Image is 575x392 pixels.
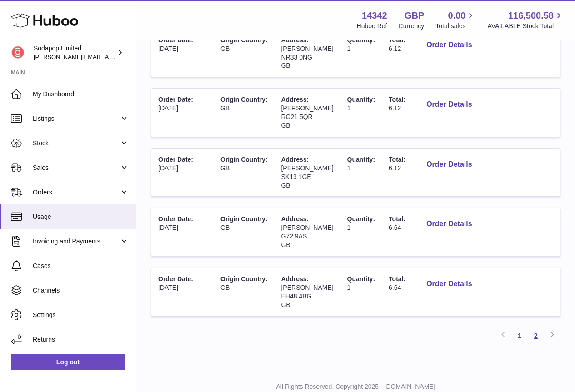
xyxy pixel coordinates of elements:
td: GB [214,89,274,137]
td: GB [214,268,274,316]
td: 1 [340,149,382,197]
button: Order Details [419,215,479,233]
button: Order Details [419,36,479,55]
span: Quantity: [347,275,375,283]
span: Total sales [435,22,476,30]
span: 6.64 [389,224,401,231]
span: G72 9AS [281,233,307,240]
span: Quantity: [347,215,375,223]
span: GB [281,301,290,308]
span: Quantity: [347,36,375,44]
td: GB [214,208,274,256]
span: 6.12 [389,164,401,172]
span: Order Date: [158,36,193,44]
span: Stock [33,139,120,148]
span: Total: [389,156,405,163]
span: Total: [389,36,405,44]
span: [PERSON_NAME] [281,104,333,112]
span: Address: [281,156,309,163]
td: [DATE] [151,208,200,256]
span: Sales [33,164,120,172]
a: 1 [511,327,528,344]
span: Order Date: [158,215,193,223]
span: Total: [389,96,405,103]
span: 0.00 [448,10,466,22]
td: [DATE] [151,89,200,137]
span: [PERSON_NAME] [281,284,333,291]
button: Order Details [419,275,479,293]
span: Order Date: [158,275,193,283]
span: 6.12 [389,104,401,112]
div: Currency [399,22,425,30]
td: 1 [340,208,382,256]
a: 0.00 Total sales [435,10,476,30]
span: RG21 5QR [281,113,312,120]
span: NR33 0NG [281,54,312,61]
span: [PERSON_NAME] [281,224,333,231]
span: Invoicing and Payments [33,237,120,246]
strong: 14342 [362,10,387,22]
span: [PERSON_NAME] [281,45,333,52]
div: Huboo Ref [357,22,387,30]
span: Origin Country: [220,96,267,103]
a: 116,500.58 AVAILABLE Stock Total [487,10,564,30]
span: [PERSON_NAME][EMAIL_ADDRESS][DOMAIN_NAME] [34,53,182,60]
span: 6.12 [389,45,401,52]
span: Address: [281,215,309,223]
img: david@sodapop-audio.co.uk [11,46,25,60]
td: [DATE] [151,149,200,197]
span: Listings [33,114,120,123]
td: [DATE] [151,268,200,316]
span: Channels [33,286,129,295]
span: GB [281,122,290,129]
button: Order Details [419,155,479,174]
strong: GBP [405,10,424,22]
span: 116,500.58 [508,10,554,22]
span: Address: [281,275,309,283]
span: My Dashboard [33,90,129,99]
span: Settings [33,311,129,319]
span: Order Date: [158,156,193,163]
span: AVAILABLE Stock Total [487,22,564,30]
td: GB [214,29,274,77]
span: SK13 1GE [281,173,311,180]
button: Order Details [419,95,479,114]
span: Returns [33,335,129,344]
span: GB [281,62,290,69]
span: Cases [33,262,129,270]
span: GB [281,241,290,248]
div: Sodapop Limited [34,44,115,61]
span: Origin Country: [220,275,267,283]
span: Origin Country: [220,215,267,223]
a: 2 [528,327,544,344]
span: Order Date: [158,96,193,103]
a: Log out [11,354,125,370]
span: Orders [33,188,120,197]
td: [DATE] [151,29,200,77]
span: Usage [33,213,129,221]
span: [PERSON_NAME] [281,164,333,172]
span: Origin Country: [220,36,267,44]
span: Origin Country: [220,156,267,163]
span: Total: [389,275,405,283]
span: Quantity: [347,96,375,103]
p: All Rights Reserved. Copyright 2025 - [DOMAIN_NAME] [144,382,568,391]
span: EH48 4BG [281,293,311,300]
td: 1 [340,89,382,137]
span: Total: [389,215,405,223]
span: Address: [281,36,309,44]
span: Quantity: [347,156,375,163]
span: Address: [281,96,309,103]
td: 1 [340,29,382,77]
span: 6.64 [389,284,401,291]
td: 1 [340,268,382,316]
td: GB [214,149,274,197]
span: GB [281,182,290,189]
